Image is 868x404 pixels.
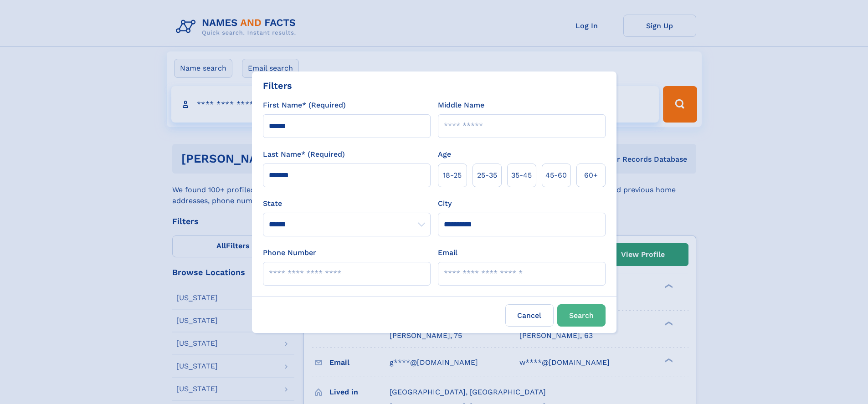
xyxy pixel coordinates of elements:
[438,247,457,258] label: Email
[505,304,554,327] label: Cancel
[477,170,497,181] span: 25‑35
[263,79,292,92] div: Filters
[584,170,598,181] span: 60+
[263,198,431,209] label: State
[511,170,532,181] span: 35‑45
[557,304,606,327] button: Search
[263,100,346,111] label: First Name* (Required)
[438,100,484,111] label: Middle Name
[545,170,567,181] span: 45‑60
[443,170,462,181] span: 18‑25
[438,149,451,160] label: Age
[438,198,452,209] label: City
[263,149,345,160] label: Last Name* (Required)
[263,247,316,258] label: Phone Number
